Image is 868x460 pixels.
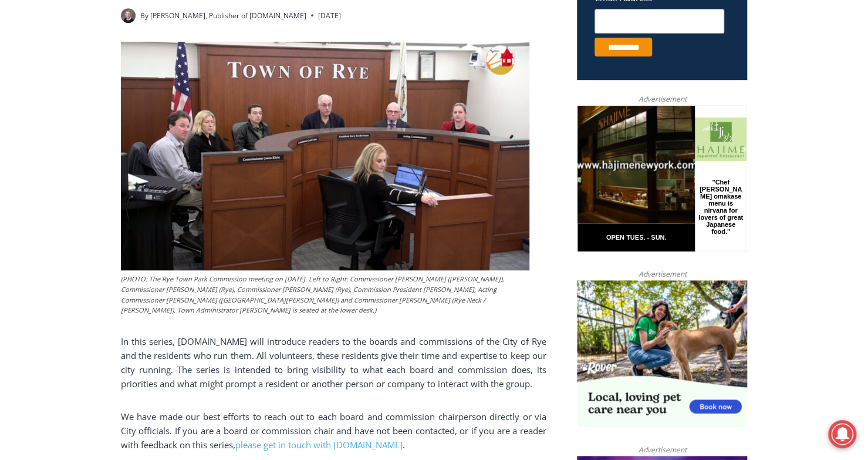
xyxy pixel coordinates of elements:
p: We have made our best efforts to reach out to each board and commission chairperson directly or v... [121,409,546,452]
a: Book [PERSON_NAME]'s Good Humor for Your Event [349,4,424,53]
div: Individually Wrapped Items. Dairy, Gluten & Nut Free Options. Kosher Items Available. [77,15,290,38]
span: Intern @ [DOMAIN_NAME] [307,117,544,143]
span: Open Tues. - Sun. [PHONE_NUMBER] [4,121,115,166]
a: please get in touch with [DOMAIN_NAME] [235,439,403,451]
span: Advertisement [626,93,698,105]
span: By [140,10,148,21]
a: Open Tues. - Sun. [PHONE_NUMBER] [1,118,118,146]
p: In this series, [DOMAIN_NAME] will introduce readers to the boards and commissions of the City of... [121,334,546,391]
div: "At the 10am stand-up meeting, each intern gets a chance to take [PERSON_NAME] and the other inte... [296,1,555,114]
span: Advertisement [626,444,698,455]
a: Intern @ [DOMAIN_NAME] [282,114,569,146]
img: (PHOTO: The Rye Town Park Commission meeting on March 19, 2024. Left to Right: Commissioner Jason... [121,42,529,271]
a: [PERSON_NAME], Publisher of [DOMAIN_NAME] [150,11,306,21]
a: Author image [121,8,136,23]
h4: Book [PERSON_NAME]'s Good Humor for Your Event [357,12,408,45]
span: Advertisement [626,268,698,280]
time: [DATE] [318,10,341,21]
div: "Chef [PERSON_NAME] omakase menu is nirvana for lovers of great Japanese food." [120,73,167,140]
figcaption: (PHOTO: The Rye Town Park Commission meeting on [DATE]. Left to Right: Commissioner [PERSON_NAME]... [121,274,529,315]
